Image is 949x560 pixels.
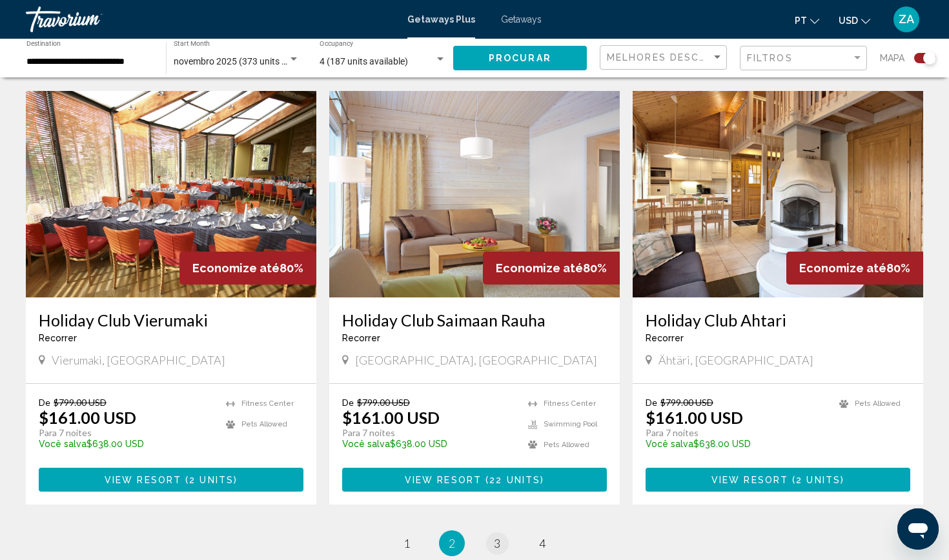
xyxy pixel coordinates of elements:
span: $799.00 USD [357,397,410,408]
ul: Pagination [26,530,923,556]
span: View Resort [105,475,181,485]
span: Economize até [799,261,886,275]
span: ZA [899,13,914,26]
a: Getaways Plus [407,14,475,25]
p: Para 7 noites [646,427,826,439]
span: [GEOGRAPHIC_DATA], [GEOGRAPHIC_DATA] [355,353,597,367]
span: ( ) [788,475,844,485]
a: Getaways [501,14,542,25]
span: USD [839,15,858,26]
span: Fitness Center [241,399,294,408]
span: Você salva [39,439,87,449]
span: 4 [539,536,546,550]
span: Pets Allowed [544,441,589,449]
a: Holiday Club Ahtari [646,310,910,330]
span: 3 [494,536,500,550]
p: Para 7 noites [39,427,213,439]
button: User Menu [890,6,923,33]
img: DH75O01X.jpg [26,91,316,297]
iframe: Buton lansare fereastră mesagerie [897,508,939,550]
span: Melhores descontos [607,52,739,63]
p: $638.00 USD [342,439,515,449]
button: Procurar [453,46,587,70]
span: novembro 2025 (373 units available) [174,56,320,66]
span: De [342,397,354,408]
span: 4 (187 units available) [320,56,408,66]
span: De [39,397,50,408]
button: Change language [795,11,819,30]
span: Recorrer [342,333,380,343]
span: ( ) [482,475,544,485]
button: Change currency [839,11,870,30]
span: Você salva [646,439,693,449]
button: Filter [740,45,867,72]
span: ( ) [181,475,238,485]
span: Economize até [496,261,583,275]
button: View Resort(22 units) [342,468,607,492]
span: Procurar [489,54,551,64]
p: $161.00 USD [39,408,136,427]
span: Ähtäri, [GEOGRAPHIC_DATA] [658,353,813,367]
a: Travorium [26,6,394,32]
span: 2 units [796,475,841,485]
span: 2 units [189,475,234,485]
a: Holiday Club Saimaan Rauha [342,310,607,330]
span: View Resort [711,475,788,485]
div: 80% [786,252,923,285]
button: View Resort(2 units) [646,468,910,492]
p: $161.00 USD [646,408,743,427]
img: C642I01X.jpg [329,91,620,297]
button: View Resort(2 units) [39,468,303,492]
span: pt [795,15,807,26]
span: Pets Allowed [241,420,287,428]
span: Swimming Pool [544,420,597,428]
span: Filtros [747,53,793,63]
span: 1 [403,536,410,550]
p: Para 7 noites [342,427,515,439]
mat-select: Sort by [607,52,723,63]
span: Recorrer [646,333,684,343]
span: 22 units [489,475,540,485]
span: Vierumaki, [GEOGRAPHIC_DATA] [52,353,225,367]
span: $799.00 USD [54,397,107,408]
p: $638.00 USD [646,439,826,449]
div: 80% [179,252,316,285]
span: $799.00 USD [660,397,713,408]
span: Recorrer [39,333,77,343]
span: View Resort [405,475,482,485]
span: Pets Allowed [855,399,901,408]
p: $638.00 USD [39,439,213,449]
span: 2 [449,536,455,550]
span: Economize até [192,261,280,275]
p: $161.00 USD [342,408,440,427]
div: 80% [483,252,620,285]
span: De [646,397,657,408]
span: Você salva [342,439,390,449]
span: Mapa [880,49,904,67]
img: 5858I01X.jpg [633,91,923,297]
span: Fitness Center [544,399,596,408]
a: Holiday Club Vierumaki [39,310,303,330]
